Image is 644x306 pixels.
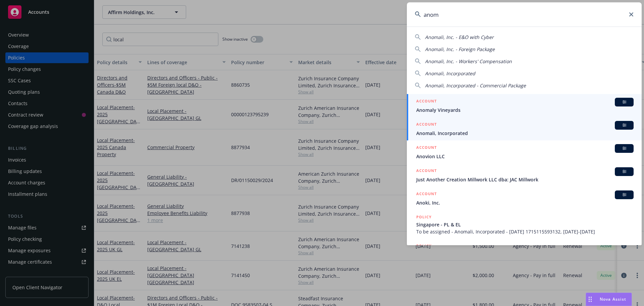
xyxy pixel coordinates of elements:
button: Nova Assist [586,293,632,306]
span: Nova Assist [600,296,626,302]
h5: ACCOUNT [416,98,437,106]
span: BI [618,122,631,128]
h5: ACCOUNT [416,121,437,129]
a: ACCOUNTBIAnomali, Incorporated [407,117,642,140]
h5: POLICY [416,243,432,249]
span: Anomali, Inc. - Foreign Package [425,46,495,52]
a: POLICY [407,239,642,268]
a: ACCOUNTBIAnomaly Vineyards [407,94,642,117]
span: BI [618,99,631,105]
span: Anomali, Incorporated [416,130,634,137]
span: BI [618,145,631,151]
span: Anomali, Inc. - Workers' Compensation [425,58,512,64]
h5: ACCOUNT [416,144,437,152]
span: BI [618,169,631,175]
span: Singapore - PL & EL [416,221,634,228]
a: ACCOUNTBIAnovion LLC [407,140,642,164]
div: Drag to move [586,293,594,306]
a: ACCOUNTBIAnoki, Inc. [407,187,642,210]
h5: POLICY [416,214,432,220]
h5: ACCOUNT [416,190,437,199]
input: Search... [407,2,642,27]
a: POLICYSingapore - PL & ELTo be assigned - Anomali, Incorporated - [DATE] 1715115593132, [DATE]-[D... [407,210,642,239]
span: Just Another Creation Millwork LLC dba: JAC Millwork [416,176,634,183]
h5: ACCOUNT [416,167,437,175]
span: Anovion LLC [416,153,634,160]
span: To be assigned - Anomali, Incorporated - [DATE] 1715115593132, [DATE]-[DATE] [416,228,634,235]
span: Anomali, Inc. - E&O with Cyber [425,34,494,40]
span: Anomali, Incorporated - Commercial Package [425,82,526,89]
span: Anomaly Vineyards [416,106,634,114]
span: Anoki, Inc. [416,199,634,206]
a: ACCOUNTBIJust Another Creation Millwork LLC dba: JAC Millwork [407,164,642,187]
span: BI [618,192,631,198]
span: Anomali, Incorporated [425,70,475,77]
